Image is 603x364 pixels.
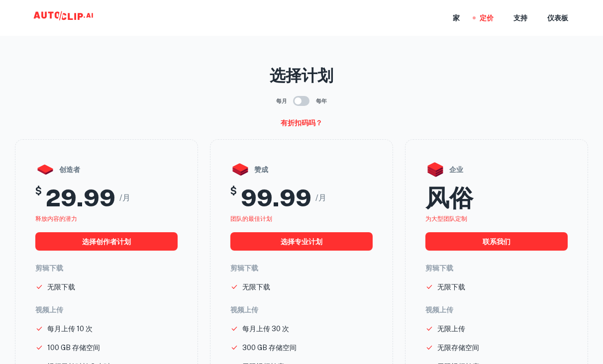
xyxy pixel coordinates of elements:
font: 300 GB 存储空间 [242,344,297,352]
font: 剪辑下载 [35,264,63,272]
button: 联系我们 [425,232,568,251]
font: $ [35,185,42,197]
font: 风俗 [425,183,473,212]
font: 选择计划 [270,66,333,85]
button: 选择专业计划 [230,232,373,251]
font: 29.99 [46,183,115,212]
font: 视频上传 [35,306,63,314]
font: 为大型团队定制 [425,215,467,222]
font: 定价 [480,14,494,22]
font: 无限下载 [47,283,75,291]
font: 联系我们 [483,238,510,246]
font: 团队的最佳计划 [230,215,272,222]
font: 支持 [513,14,527,22]
font: 创造者 [59,166,80,174]
font: 剪辑下载 [230,264,258,272]
font: 剪辑下载 [425,264,453,272]
font: /月 [119,193,130,202]
font: 每月 [276,98,287,104]
font: 每年 [316,98,327,104]
font: 每月上传 10 次 [47,325,93,333]
font: 每月上传 30 次 [242,325,289,333]
font: 无限下载 [437,283,465,291]
font: $ [230,185,237,197]
button: 有折扣码吗？ [277,114,326,131]
font: 无限存储空间 [437,344,479,352]
font: 无限下载 [242,283,270,291]
font: /月 [315,193,326,202]
font: 企业 [449,166,463,174]
button: 选择创作者计划 [35,232,178,251]
font: 家 [453,14,460,22]
font: 视频上传 [425,306,453,314]
font: 有折扣码吗？ [281,119,322,127]
font: 赞成 [254,166,268,174]
font: 视频上传 [230,306,258,314]
font: 无限上传 [437,325,465,333]
font: 100 GB 存储空间 [47,344,100,352]
font: 选择创作者计划 [82,238,131,246]
font: 释放内容的潜力 [35,215,77,222]
font: 选择专业计划 [281,238,322,246]
font: 99.99 [241,183,311,212]
font: 仪表板 [547,14,568,22]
